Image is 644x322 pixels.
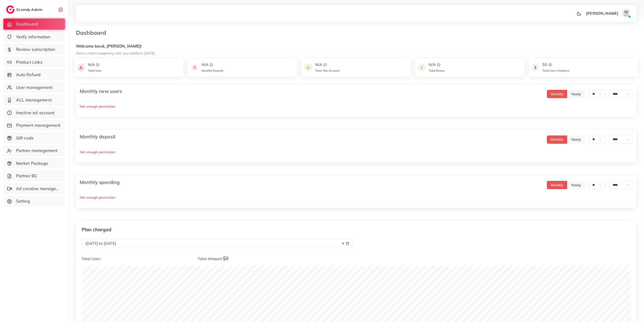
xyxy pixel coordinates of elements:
span: Payment management [16,122,61,128]
a: Market Package [4,158,65,169]
p: Total User: [82,256,190,261]
div: N/A [202,62,223,68]
small: Here's what's happening with your platform [DATE]. [76,51,155,55]
a: [PERSON_NAME]avatar [583,9,633,18]
img: icon payment [418,62,426,73]
span: Total User’s balance [542,69,569,72]
span: [DATE] to [DATE] [86,241,116,246]
span: Gift code [16,135,34,141]
span: $0 [223,255,229,261]
span: Verify information [16,34,50,40]
img: logo [6,5,15,14]
button: Yearly [567,90,585,98]
button: Monthly [547,181,567,189]
a: Partner management [4,145,65,156]
a: ACL management [4,95,65,105]
img: logo [547,62,553,68]
a: Gift code [4,133,65,144]
h3: Dashboard [76,29,110,36]
button: Yearly [567,135,585,144]
span: Inactive ad account [16,110,55,116]
p: Not enough permission [80,195,633,200]
span: Ad creative management [16,186,61,192]
span: Auto Refund [16,72,41,78]
a: Partner BC [4,170,65,181]
h4: Monthly spending [80,179,120,185]
span: Total Ads Account [315,69,340,72]
a: Ad creative management [4,183,65,194]
a: Product Links [4,57,65,68]
img: icon payment [531,62,540,73]
img: icon payment [77,62,85,73]
button: Yearly [567,181,585,189]
p: [PERSON_NAME] [586,10,618,16]
a: Verify information [4,31,65,42]
span: ACL management [16,97,52,103]
span: Partner BC [16,173,37,179]
p: Not enough permission [80,149,633,155]
a: Dashboard [4,19,65,30]
img: logo [208,62,214,68]
span: User management [16,84,52,91]
a: Review subscription [4,44,65,55]
span: Product Links [16,59,42,65]
h5: Welcome back, [PERSON_NAME]! [76,44,636,49]
button: Monthly [547,90,567,98]
p: Total Amount: [198,256,353,261]
a: Setting [4,196,65,207]
img: avatar [621,9,631,18]
h2: Ecomdy Admin [17,7,44,12]
span: Total User [88,69,102,72]
img: icon payment [304,62,312,73]
span: Setting [16,198,30,204]
span: Monthly Deposit [202,69,223,72]
a: User management [4,82,65,93]
a: Auto Refund [4,69,65,80]
img: logo [95,62,100,68]
a: Inactive ad account [4,107,65,118]
a: logoEcomdy Admin [6,5,44,14]
span: Total Bonus [429,69,445,72]
img: logo [436,62,441,68]
img: icon payment [191,62,199,73]
div: N/A [315,62,340,68]
h4: Monthly new users [80,88,122,94]
span: Dashboard [16,21,38,27]
a: Payment management [4,120,65,131]
span: Market Package [16,160,48,166]
img: logo [322,62,328,68]
div: N/A [88,62,102,68]
p: Not enough permission [80,104,633,109]
p: Plan charged [82,227,353,232]
div: N/A [429,62,445,68]
h4: Monthly deposit [80,134,116,139]
button: Monthly [547,135,567,144]
span: Partner management [16,148,58,154]
div: $0 [542,62,569,68]
span: Review subscription [16,46,55,52]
